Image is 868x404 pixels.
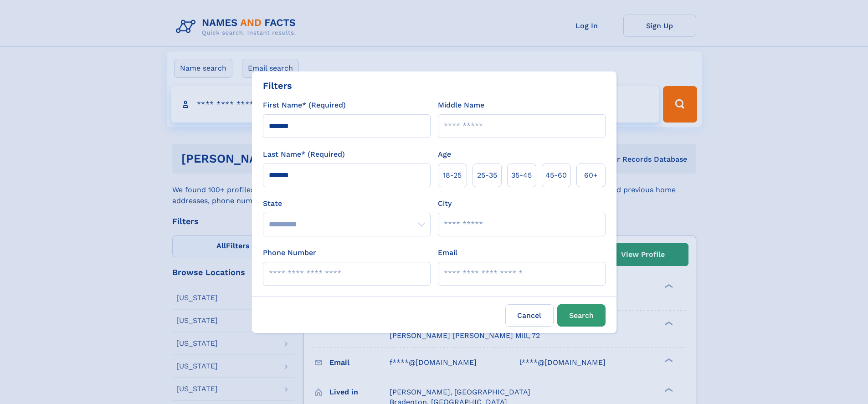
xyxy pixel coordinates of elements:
button: Search [557,304,606,327]
label: Cancel [505,304,554,327]
label: City [438,198,452,209]
div: Filters [263,79,292,92]
label: Email [438,247,457,258]
label: Phone Number [263,247,316,258]
span: 45‑60 [545,170,567,181]
span: 60+ [584,170,598,181]
label: Last Name* (Required) [263,149,345,160]
span: 25‑35 [477,170,497,181]
label: State [263,198,431,209]
label: Middle Name [438,100,484,111]
span: 18‑25 [443,170,462,181]
label: First Name* (Required) [263,100,346,111]
label: Age [438,149,451,160]
span: 35‑45 [511,170,532,181]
